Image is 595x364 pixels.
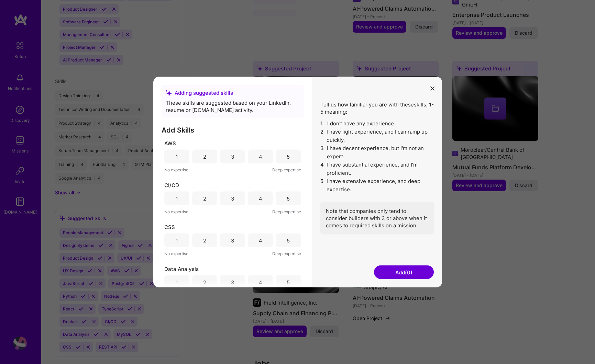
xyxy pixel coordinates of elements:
[203,153,206,160] div: 2
[320,202,434,235] div: Note that companies only tend to consider builders with 3 or above when it comes to required skil...
[320,144,434,161] li: I have decent experience, but I'm not an expert.
[320,177,434,194] li: I have extensive experience, and deep expertise.
[164,140,176,147] span: AWS
[164,265,199,273] span: Data Analysis
[164,182,179,189] span: CI/CD
[272,166,301,173] span: Deep expertise
[176,195,178,202] div: 1
[320,144,324,161] span: 3
[259,237,262,244] div: 4
[320,120,324,128] span: 1
[203,237,206,244] div: 2
[320,128,324,144] span: 2
[259,195,262,202] div: 4
[166,90,172,96] i: icon SuggestedTeams
[231,278,234,286] div: 3
[287,237,290,244] div: 5
[176,237,178,244] div: 1
[231,195,234,202] div: 3
[287,278,290,286] div: 5
[320,101,434,235] div: Tell us how familiar you are with these skills , 1-5 meaning:
[176,278,178,286] div: 1
[164,224,175,231] span: CSS
[203,195,206,202] div: 2
[176,153,178,160] div: 1
[231,237,234,244] div: 3
[272,250,301,257] span: Deep expertise
[272,208,301,215] span: Deep expertise
[164,208,188,215] span: No expertise
[259,153,262,160] div: 4
[430,86,434,90] i: icon Close
[287,195,290,202] div: 5
[320,177,324,194] span: 5
[259,278,262,286] div: 4
[320,128,434,144] li: I have light experience, and I can ramp up quickly.
[320,161,324,177] span: 4
[162,126,304,134] h3: Add Skills
[166,99,300,114] div: These skills are suggested based on your LinkedIn, resume or [DOMAIN_NAME] activity.
[231,153,234,160] div: 3
[164,166,188,173] span: No expertise
[164,250,188,257] span: No expertise
[374,265,434,279] button: Add(0)
[287,153,290,160] div: 5
[320,120,434,128] li: I don't have any experience.
[166,89,300,96] div: Adding suggested skills
[320,161,434,177] li: I have substantial experience, and I’m proficient.
[153,77,442,287] div: modal
[203,278,206,286] div: 2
